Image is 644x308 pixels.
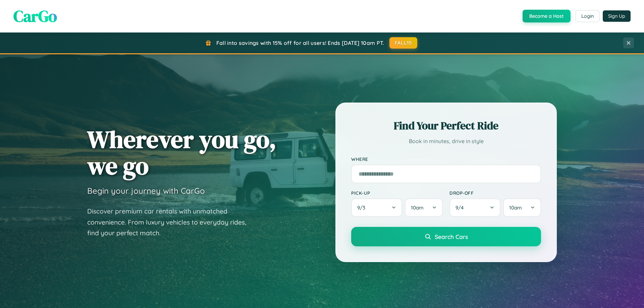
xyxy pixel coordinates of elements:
[455,204,467,211] span: 9 / 4
[503,198,541,217] button: 10am
[87,206,255,239] p: Discover premium car rentals with unmatched convenience. From luxury vehicles to everyday rides, ...
[351,227,541,246] button: Search Cars
[405,198,443,217] button: 10am
[351,198,402,217] button: 9/3
[449,190,541,196] label: Drop-off
[509,204,522,211] span: 10am
[351,136,541,146] p: Book in minutes, drive in style
[351,156,541,162] label: Where
[523,10,571,22] button: Become a Host
[87,186,205,196] h3: Begin your journey with CarGo
[603,10,631,22] button: Sign Up
[13,5,57,27] span: CarGo
[216,40,384,46] span: Fall into savings with 15% off for all users! Ends [DATE] 10am PT.
[576,10,599,22] button: Login
[435,233,468,240] span: Search Cars
[357,204,369,211] span: 9 / 3
[351,190,443,196] label: Pick-up
[351,118,541,133] h2: Find Your Perfect Ride
[449,198,500,217] button: 9/4
[389,37,418,49] button: FALL15
[411,204,424,211] span: 10am
[87,126,276,179] h1: Wherever you go, we go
